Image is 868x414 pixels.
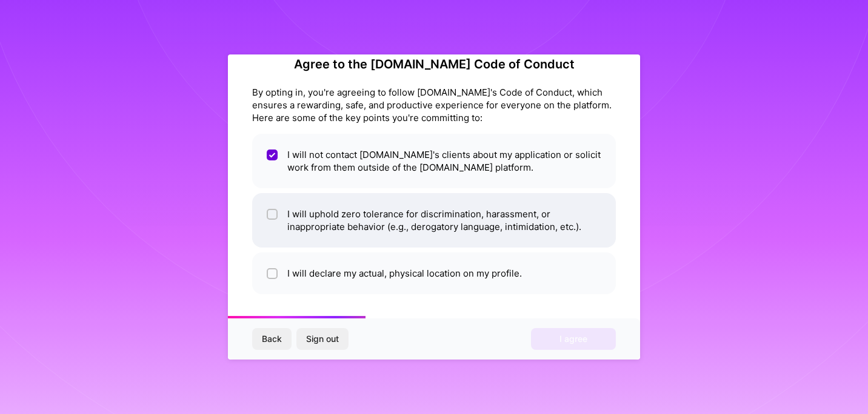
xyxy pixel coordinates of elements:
h2: Agree to the [DOMAIN_NAME] Code of Conduct [252,57,616,71]
button: Sign out [296,328,349,350]
button: Back [252,328,292,350]
span: Sign out [306,333,339,345]
li: I will declare my actual, physical location on my profile. [252,252,616,294]
div: By opting in, you're agreeing to follow [DOMAIN_NAME]'s Code of Conduct, which ensures a rewardin... [252,86,616,124]
span: Back [262,333,282,345]
li: I will not contact [DOMAIN_NAME]'s clients about my application or solicit work from them outside... [252,134,616,188]
li: I will uphold zero tolerance for discrimination, harassment, or inappropriate behavior (e.g., der... [252,193,616,248]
